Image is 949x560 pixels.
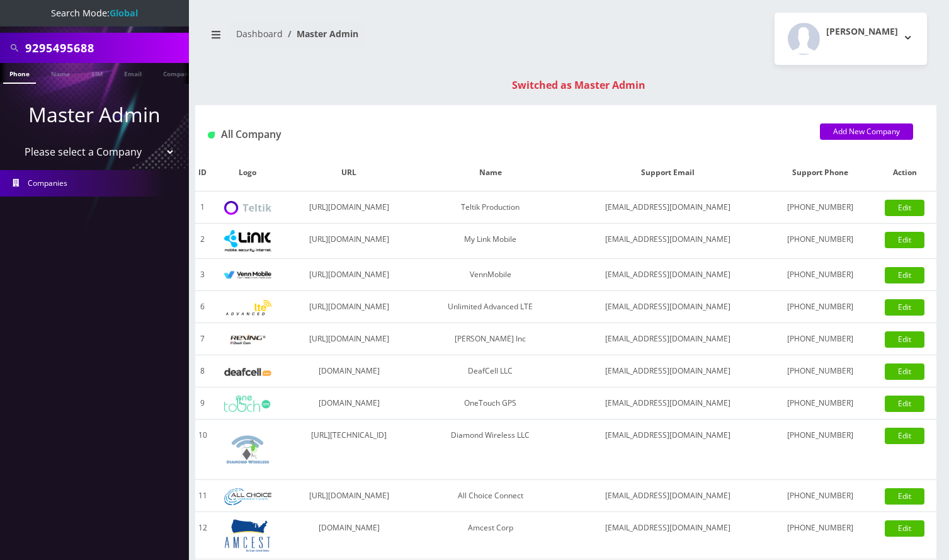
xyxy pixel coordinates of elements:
[195,512,210,559] td: 12
[885,232,924,248] a: Edit
[885,520,924,537] a: Edit
[413,224,568,259] td: My Link Mobile
[51,7,138,19] span: Search Mode:
[285,355,413,387] td: [DOMAIN_NAME]
[25,36,186,60] input: Search All Companies
[885,488,924,505] a: Edit
[195,291,210,323] td: 6
[567,323,767,355] td: [EMAIL_ADDRESS][DOMAIN_NAME]
[768,323,873,355] td: [PHONE_NUMBER]
[224,396,271,412] img: OneTouch GPS
[283,27,358,40] li: Master Admin
[110,7,138,19] strong: Global
[195,323,210,355] td: 7
[567,191,767,224] td: [EMAIL_ADDRESS][DOMAIN_NAME]
[195,191,210,224] td: 1
[413,291,568,323] td: Unlimited Advanced LTE
[224,518,271,552] img: Amcest Corp
[413,191,568,224] td: Teltik Production
[85,63,109,83] a: SIM
[768,355,873,387] td: [PHONE_NUMBER]
[885,299,924,316] a: Edit
[413,154,568,191] th: Name
[768,154,873,191] th: Support Phone
[224,426,271,473] img: Diamond Wireless LLC
[285,191,413,224] td: [URL][DOMAIN_NAME]
[285,512,413,559] td: [DOMAIN_NAME]
[413,387,568,420] td: OneTouch GPS
[885,396,924,412] a: Edit
[885,267,924,283] a: Edit
[285,291,413,323] td: [URL][DOMAIN_NAME]
[285,387,413,420] td: [DOMAIN_NAME]
[285,224,413,259] td: [URL][DOMAIN_NAME]
[413,420,568,480] td: Diamond Wireless LLC
[567,259,767,291] td: [EMAIL_ADDRESS][DOMAIN_NAME]
[413,355,568,387] td: DeafCell LLC
[195,259,210,291] td: 3
[768,224,873,259] td: [PHONE_NUMBER]
[885,200,924,216] a: Edit
[210,154,286,191] th: Logo
[413,480,568,512] td: All Choice Connect
[205,21,557,57] nav: breadcrumb
[208,77,949,93] div: Switched as Master Admin
[567,420,767,480] td: [EMAIL_ADDRESS][DOMAIN_NAME]
[885,331,924,348] a: Edit
[567,291,767,323] td: [EMAIL_ADDRESS][DOMAIN_NAME]
[195,154,210,191] th: ID
[195,420,210,480] td: 10
[224,368,271,376] img: DeafCell LLC
[567,480,767,512] td: [EMAIL_ADDRESS][DOMAIN_NAME]
[775,13,927,65] button: [PERSON_NAME]
[157,63,199,83] a: Company
[885,363,924,380] a: Edit
[820,123,913,140] a: Add New Company
[826,26,898,37] h2: [PERSON_NAME]
[413,512,568,559] td: Amcest Corp
[224,201,271,215] img: Teltik Production
[45,63,76,83] a: Name
[768,512,873,559] td: [PHONE_NUMBER]
[285,154,413,191] th: URL
[873,154,936,191] th: Action
[285,480,413,512] td: [URL][DOMAIN_NAME]
[768,420,873,480] td: [PHONE_NUMBER]
[224,271,271,280] img: VennMobile
[208,132,215,139] img: All Company
[224,334,271,346] img: Rexing Inc
[118,63,148,83] a: Email
[285,323,413,355] td: [URL][DOMAIN_NAME]
[224,230,271,252] img: My Link Mobile
[768,480,873,512] td: [PHONE_NUMBER]
[285,420,413,480] td: [URL][TECHNICAL_ID]
[567,355,767,387] td: [EMAIL_ADDRESS][DOMAIN_NAME]
[768,387,873,420] td: [PHONE_NUMBER]
[208,129,801,140] h1: All Company
[224,488,271,505] img: All Choice Connect
[285,259,413,291] td: [URL][DOMAIN_NAME]
[224,300,271,316] img: Unlimited Advanced LTE
[567,387,767,420] td: [EMAIL_ADDRESS][DOMAIN_NAME]
[3,63,36,84] a: Phone
[768,291,873,323] td: [PHONE_NUMBER]
[885,428,924,444] a: Edit
[28,178,67,188] span: Companies
[413,323,568,355] td: [PERSON_NAME] Inc
[768,191,873,224] td: [PHONE_NUMBER]
[567,224,767,259] td: [EMAIL_ADDRESS][DOMAIN_NAME]
[195,480,210,512] td: 11
[195,387,210,420] td: 9
[195,355,210,387] td: 8
[567,512,767,559] td: [EMAIL_ADDRESS][DOMAIN_NAME]
[195,224,210,259] td: 2
[236,28,283,40] a: Dashboard
[413,259,568,291] td: VennMobile
[567,154,767,191] th: Support Email
[768,259,873,291] td: [PHONE_NUMBER]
